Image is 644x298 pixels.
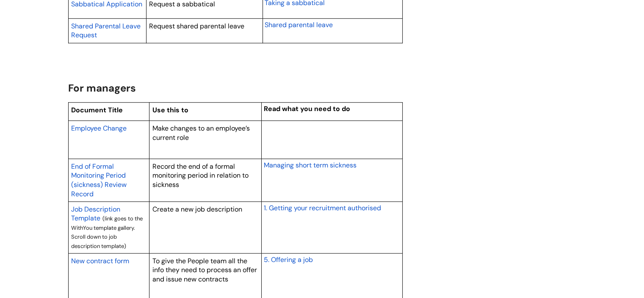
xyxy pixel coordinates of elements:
span: 1. Getting your recruitment authorised [263,203,381,212]
span: For managers [68,81,136,95]
span: Employee Change [71,124,127,133]
span: New contract form [71,256,129,265]
a: End of Formal Monitoring Period (sickness) Review Record [71,161,127,199]
span: Make changes to an employee’s current role [152,124,250,142]
a: Job Description Template [71,204,120,223]
a: Shared Parental Leave Request [71,21,141,40]
span: Create a new job description [152,205,242,214]
span: Job Description Template [71,205,120,223]
span: Use this to [152,106,188,114]
a: 1. Getting your recruitment authorised [263,203,381,213]
span: Shared parental leave [265,20,333,29]
span: 5. Offering a job [263,255,312,264]
span: Read what you need to do [263,104,350,113]
a: New contract form [71,256,129,266]
span: Shared Parental Leave Request [71,22,141,40]
span: Record the end of a formal monitoring period in relation to sickness [152,162,249,189]
span: Request shared parental leave [149,22,244,31]
span: To give the People team all the info they need to process an offer and issue new contracts [152,256,257,284]
span: End of Formal Monitoring Period (sickness) Review Record [71,162,127,198]
a: Employee Change [71,123,127,133]
a: Managing short term sickness [263,160,356,170]
span: Managing short term sickness [263,161,356,170]
a: 5. Offering a job [263,254,312,265]
span: Document Title [71,106,123,114]
span: (link goes to the WithYou template gallery. Scroll down to job description template) [71,215,143,250]
a: Shared parental leave [265,19,333,30]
